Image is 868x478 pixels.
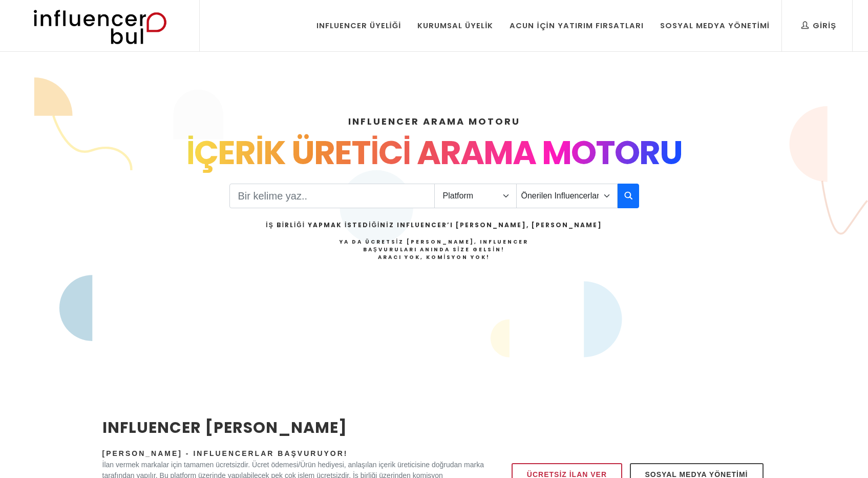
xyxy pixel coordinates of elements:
[801,20,836,31] div: Giriş
[378,253,491,261] strong: Aracı Yok, Komisyon Yok!
[266,238,602,261] h4: Ya da Ücretsiz [PERSON_NAME], Influencer Başvuruları Anında Size Gelsin!
[229,184,435,208] input: Search
[102,416,484,439] h2: INFLUENCER [PERSON_NAME]
[102,128,766,177] div: İÇERİK ÜRETİCİ ARAMA MOTORU
[510,20,643,31] div: Acun İçin Yatırım Fırsatları
[266,221,602,230] h2: İş Birliği Yapmak İstediğiniz Influencer’ı [PERSON_NAME], [PERSON_NAME]
[102,449,348,457] span: [PERSON_NAME] - Influencerlar Başvuruyor!
[316,20,401,31] div: Influencer Üyeliği
[660,20,770,31] div: Sosyal Medya Yönetimi
[417,20,493,31] div: Kurumsal Üyelik
[102,114,766,128] h4: INFLUENCER ARAMA MOTORU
